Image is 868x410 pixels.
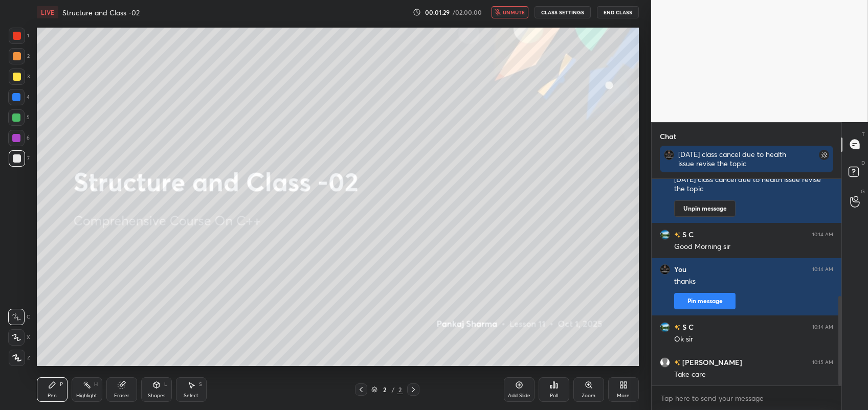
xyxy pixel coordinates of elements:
div: S [199,382,202,387]
div: Select [184,393,198,398]
p: G [861,188,865,195]
div: Good Morning sir [674,242,833,252]
div: Z [9,350,30,366]
h6: S C [680,229,694,240]
div: Add Slide [508,393,530,398]
div: Pen [48,393,57,398]
span: unmute [503,9,525,16]
div: LIVE [37,6,58,18]
div: Eraser [114,393,129,398]
div: Ok sir [674,334,833,345]
img: a14d3e7ef71b4a98beb487c71746da34.jpg [660,229,670,239]
div: [DATE] class cancel due to health issue revise the topic [674,175,833,194]
div: 10:14 AM [812,231,833,237]
img: no-rating-badge.077c3623.svg [674,232,680,238]
img: e60519a4c4f740609fbc41148676dd3d.jpg [664,150,674,160]
div: Shapes [148,393,165,398]
h6: S C [680,322,694,332]
div: More [617,393,630,398]
p: T [862,130,865,138]
div: Take care [674,370,833,380]
div: L [164,382,167,387]
h6: [PERSON_NAME] [680,357,742,368]
div: [DATE] class cancel due to health issue revise the topic [678,150,797,168]
div: 10:14 AM [812,324,833,330]
div: 1 [9,28,29,44]
h6: You [674,265,686,274]
p: Chat [652,123,684,150]
button: End Class [597,6,639,18]
div: X [8,329,30,346]
h4: Structure and Class -02 [62,8,140,17]
div: 10:15 AM [812,359,833,365]
div: thanks [674,277,833,287]
div: / [392,386,395,393]
div: 5 [8,109,30,126]
button: Pin message [674,293,736,309]
img: no-rating-badge.077c3623.svg [674,325,680,330]
div: 10:14 AM [812,266,833,272]
div: grid [652,179,841,386]
img: e60519a4c4f740609fbc41148676dd3d.jpg [660,264,670,275]
div: P [60,382,63,387]
div: 7 [9,150,30,167]
img: a14d3e7ef71b4a98beb487c71746da34.jpg [660,322,670,332]
div: Poll [550,393,558,398]
div: Zoom [582,393,595,398]
div: Highlight [76,393,97,398]
p: D [861,159,865,167]
div: C [8,309,30,325]
div: 2 [9,48,30,64]
img: default.png [660,357,670,367]
div: H [94,382,98,387]
div: 3 [9,69,30,85]
button: CLASS SETTINGS [535,6,591,18]
div: 4 [8,89,30,105]
img: no-rating-badge.077c3623.svg [674,360,680,366]
div: 2 [380,386,390,393]
button: unmute [492,6,528,18]
div: 2 [397,385,403,394]
button: Unpin message [674,200,736,217]
div: 6 [8,130,30,146]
